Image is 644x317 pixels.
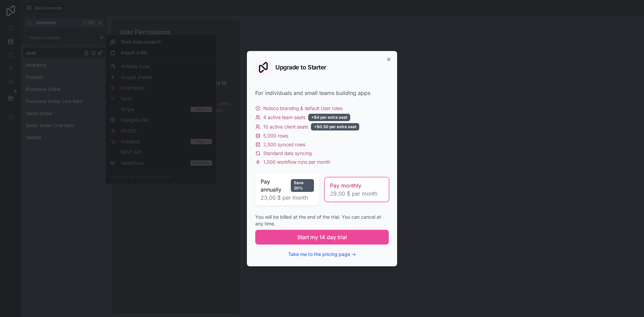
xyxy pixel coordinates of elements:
[330,181,361,190] span: Pay monthly
[291,179,314,192] div: Save 20%
[261,194,314,202] span: 23,00 $ per month
[263,141,305,148] span: 2,500 synced rows
[255,230,389,245] button: Start my 14 day trial
[263,159,330,165] span: 1,000 workflow runs per month
[255,214,389,227] div: You will be billed at the end of the trial. You can cancel at any time.
[297,233,347,241] span: Start my 14 day trial
[308,114,350,121] div: +$4 per extra seat
[263,150,312,157] span: Standard data syncing
[288,251,356,258] button: Take me to the pricing page →
[275,64,326,70] h2: Upgrade to Starter
[261,177,288,194] span: Pay annually
[311,123,359,130] div: +$0.50 per extra seat
[255,89,389,97] div: For individuals and small teams building apps
[263,114,306,121] span: 4 active team seats
[263,105,342,112] span: Noloco branding & default User roles
[330,190,383,198] span: 29,00 $ per month
[263,133,288,139] span: 5,000 rows
[263,123,308,130] span: 10 active client seats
